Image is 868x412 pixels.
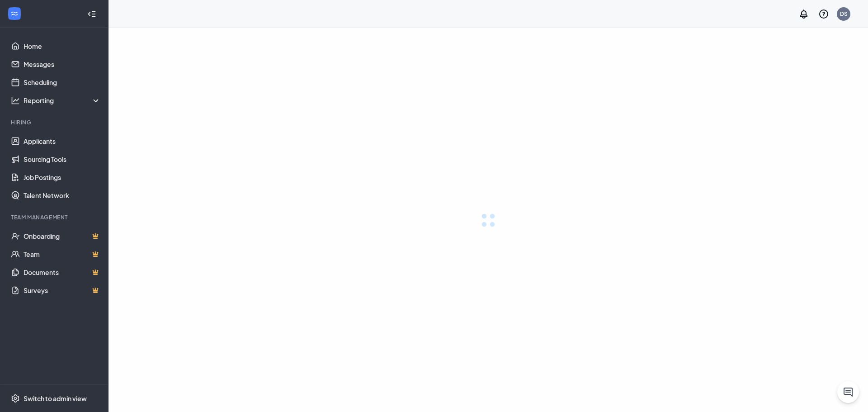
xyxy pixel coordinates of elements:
[24,394,87,403] div: Switch to admin view
[843,387,854,398] svg: ChatActive
[24,186,101,204] a: Talent Network
[24,263,101,281] a: DocumentsCrown
[24,96,101,105] div: Reporting
[24,73,101,91] a: Scheduling
[11,96,20,105] svg: Analysis
[11,394,20,403] svg: Settings
[818,9,829,19] svg: QuestionInfo
[24,150,101,168] a: Sourcing Tools
[87,9,96,19] svg: Collapse
[837,381,859,403] button: ChatActive
[24,168,101,186] a: Job Postings
[11,213,99,221] div: Team Management
[840,10,848,18] div: DS
[24,227,101,245] a: OnboardingCrown
[24,37,101,55] a: Home
[798,9,809,19] svg: Notifications
[10,9,19,18] svg: WorkstreamLogo
[24,281,101,299] a: SurveysCrown
[24,245,101,263] a: TeamCrown
[24,55,101,73] a: Messages
[24,132,101,150] a: Applicants
[11,118,99,126] div: Hiring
